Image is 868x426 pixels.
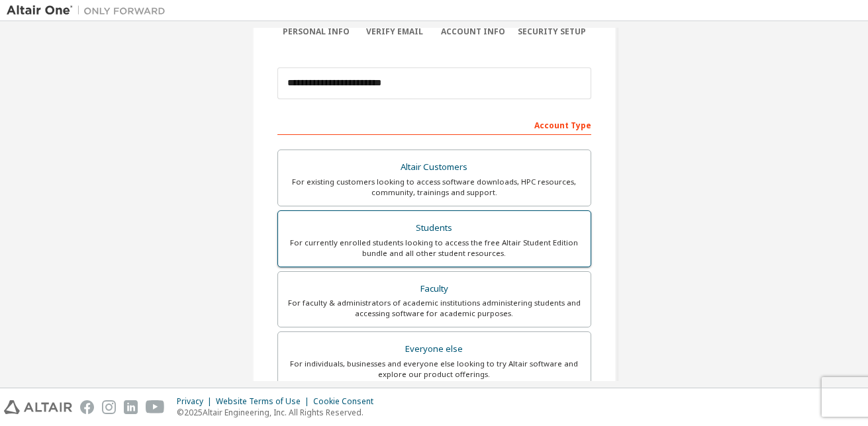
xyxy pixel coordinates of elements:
img: instagram.svg [102,400,116,414]
div: Verify Email [356,26,434,37]
img: youtube.svg [146,400,165,414]
img: facebook.svg [80,400,94,414]
img: linkedin.svg [124,400,138,414]
div: For currently enrolled students looking to access the free Altair Student Edition bundle and all ... [286,237,583,259]
p: © 2025 Altair Engineering, Inc. All Rights Reserved. [177,407,381,418]
div: Account Info [434,26,513,37]
div: Privacy [177,396,216,407]
div: Altair Customers [286,158,583,177]
img: Altair One [7,4,172,17]
img: altair_logo.svg [4,400,72,414]
div: For individuals, businesses and everyone else looking to try Altair software and explore our prod... [286,359,583,380]
div: For existing customers looking to access software downloads, HPC resources, community, trainings ... [286,177,583,198]
div: Cookie Consent [313,396,381,407]
div: Everyone else [286,340,583,359]
div: Faculty [286,280,583,298]
div: Personal Info [277,26,356,37]
div: Account Type [277,114,591,135]
div: Website Terms of Use [216,396,313,407]
div: Security Setup [512,26,591,37]
div: For faculty & administrators of academic institutions administering students and accessing softwa... [286,298,583,319]
div: Students [286,219,583,237]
